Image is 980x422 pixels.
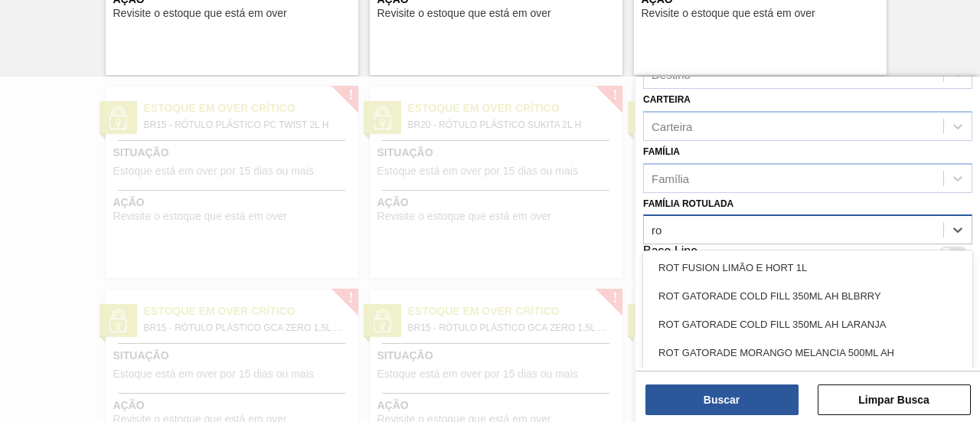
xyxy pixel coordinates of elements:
[643,282,972,310] div: ROT GATORADE COLD FILL 350ML AH BLBRRY
[643,367,972,395] div: ROT GATORADE MORANGO MELANCIA 500ML H
[652,172,689,185] div: Família
[643,254,972,282] div: ROT FUSION LIMÃO E HORT 1L
[113,8,287,19] span: Revisite o estoque que está em over
[643,146,680,157] label: Família
[643,94,691,105] label: Carteira
[377,8,551,19] span: Revisite o estoque que está em over
[643,339,972,367] div: ROT GATORADE MORANGO MELANCIA 500ML AH
[652,119,692,132] div: Carteira
[643,198,733,209] label: Família Rotulada
[643,310,972,339] div: ROT GATORADE COLD FILL 350ML AH LARANJA
[643,244,697,263] label: Base Line
[642,8,815,19] span: Revisite o estoque que está em over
